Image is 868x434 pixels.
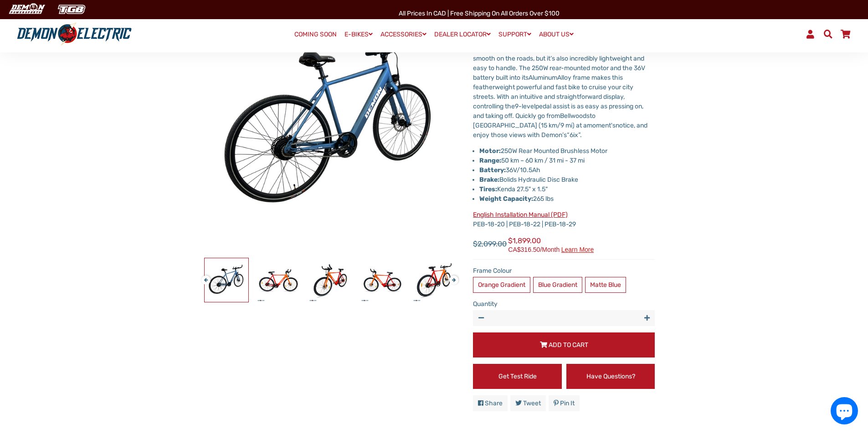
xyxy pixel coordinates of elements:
[523,399,541,407] span: Tweet
[529,74,557,82] span: Aluminum
[479,175,655,184] li: Bolids Hydraulic Disc Brake
[473,210,655,229] p: PEB-18-20 | PEB-18-22 | PEB-18-29
[515,102,535,110] span: 9-level
[570,131,578,139] span: 6ix
[431,28,494,41] a: DEALER LOCATOR
[473,266,655,276] label: Frame Colour
[578,131,580,139] span: ”
[473,122,647,139] span: notice, and enjoy those views with Demon
[473,299,655,309] label: Quantity
[479,184,655,194] li: Kenda 27.5" x 1.5"
[257,258,300,302] img: 6ix City eBike - Demon Electric
[560,112,590,120] span: Bellwoods
[508,235,594,253] span: $1,899.00
[495,28,534,41] a: SUPPORT
[291,28,340,41] a: COMING SOON
[399,10,560,17] span: All Prices in CAD | Free shipping on all orders over $100
[473,211,568,219] a: English Installation Manual (PDF)
[308,258,352,302] img: 6ix City eBike - Demon Electric
[473,239,507,250] span: $2,099.00
[490,45,492,53] span: ’
[479,147,501,155] strong: Motor:
[560,399,575,407] span: Pin it
[473,310,489,326] button: Reduce item quantity by one
[549,341,588,349] span: Add to Cart
[53,2,90,17] img: TGB Canada
[479,165,655,175] li: 36V/10.5Ah
[585,277,626,293] label: Matte Blue
[479,176,499,184] strong: Brake:
[566,364,655,389] a: Have Questions?
[479,166,506,174] strong: Battery:
[533,277,582,293] label: Blue Gradient
[5,2,48,17] img: Demon Electric
[205,258,248,302] img: 6ix City eBike
[473,102,643,120] span: pedal assist is as easy as pressing on, and taking off. Quickly go from
[580,131,582,139] span: .
[587,122,616,129] span: moment's
[479,195,533,203] strong: Weight Capacity:
[473,55,645,82] span: s also incredibly lightweight and easy to handle. The 250W rear-mounted motor and the 36V battery...
[201,271,207,281] button: Previous
[14,22,135,46] img: Demon Electric logo
[449,271,455,281] button: Next
[479,146,655,156] li: 250W Rear Mounted Brushless Motor
[377,28,430,41] a: ACCESSORIES
[479,156,655,165] li: 50 km – 60 km / 31 mi - 37 mi
[479,185,497,193] strong: Tires:
[473,277,530,293] label: Orange Gradient
[828,397,861,427] inbox-online-store-chat: Shopify online store chat
[473,310,655,326] input: quantity
[564,131,567,139] span: s
[473,364,562,389] a: Get Test Ride
[639,310,655,326] button: Increase item quantity by one
[550,55,552,62] span: ’
[341,28,376,41] a: E-BIKES
[412,258,456,302] img: 6ix City eBike - Demon Electric
[473,332,655,357] button: Add to Cart
[473,74,633,110] span: Alloy frame makes this featherweight powerful and fast bike to cruise your city streets. With an ...
[473,112,596,129] span: to [GEOGRAPHIC_DATA] (15 km/9 mi) at a
[473,45,638,62] span: s an E-bike without bells and whistles. Not only is it smooth on the roads, but it
[562,131,564,139] span: ’
[473,36,652,53] span: 6ix" Bike is that it
[479,194,655,204] li: 265 lbs
[360,258,404,302] img: 6ix City eBike - Demon Electric
[536,28,577,41] a: ABOUT US
[485,399,503,407] span: Share
[479,157,501,164] strong: Range:
[567,131,570,139] span: “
